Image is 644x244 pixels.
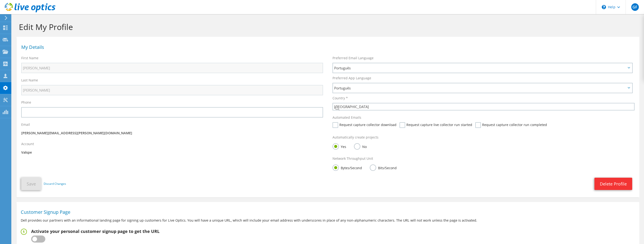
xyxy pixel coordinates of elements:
label: Request capture live collector run started [400,122,472,128]
svg: \n [602,5,606,9]
p: [PERSON_NAME][EMAIL_ADDRESS][PERSON_NAME][DOMAIN_NAME] [21,130,323,136]
label: Bytes/Second [333,164,362,170]
a: Discard Changes [44,181,66,186]
label: Preferred Email Language [333,56,374,60]
label: Network Throughput Unit [333,156,373,161]
p: Valspe [21,150,323,155]
label: Request capture collector run completed [475,122,547,128]
a: Delete Profile [594,178,632,190]
label: Account [21,142,34,146]
h1: My Details [21,45,632,50]
h2: Activate your personal customer signup page to get the URL [31,229,160,234]
span: Português [334,85,626,91]
label: Automatically create projects [333,135,379,140]
label: Preferred App Language [333,76,371,80]
label: Last Name [21,78,38,83]
label: No [354,143,367,149]
label: Email [21,122,30,127]
label: Phone [21,100,31,105]
span: Português [334,65,626,71]
label: Yes [333,143,346,149]
p: Dell provides our partners with an informational landing page for signing up customers for Live O... [21,218,635,223]
span: GF [631,3,639,11]
label: Bits/Second [370,164,397,170]
h1: Edit My Profile [19,22,635,32]
label: First Name [21,56,38,60]
button: Save [21,177,41,190]
label: Automated Emails [333,115,361,120]
label: Request capture collector download [333,122,396,128]
h1: Customer Signup Page [21,210,633,215]
label: Country * [333,96,348,101]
